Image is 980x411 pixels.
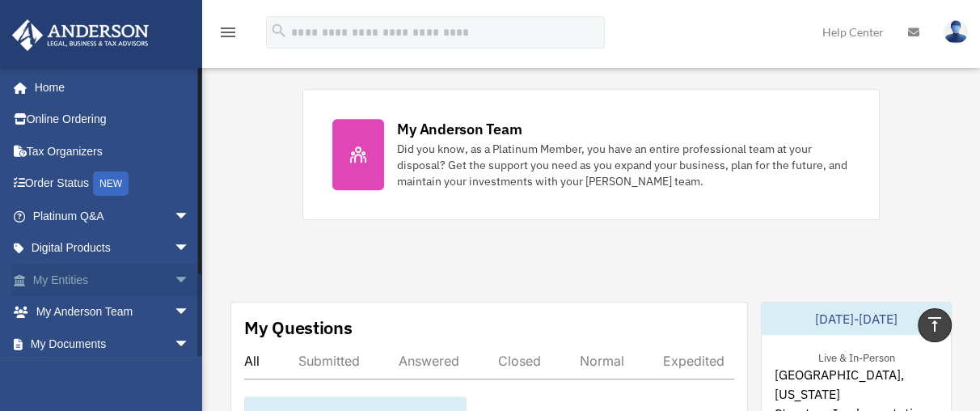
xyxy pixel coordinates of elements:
[270,22,288,40] i: search
[174,200,206,233] span: arrow_drop_down
[399,353,459,369] div: Answered
[218,28,238,42] a: menu
[580,353,624,369] div: Normal
[11,296,214,328] a: My Anderson Teamarrow_drop_down
[11,104,214,136] a: Online Ordering
[7,19,154,51] img: Anderson Advisors Platinum Portal
[11,232,214,265] a: Digital Productsarrow_drop_down
[244,316,353,340] div: My Questions
[298,353,360,369] div: Submitted
[663,353,724,369] div: Expedited
[244,353,260,369] div: All
[762,303,951,335] div: [DATE]-[DATE]
[302,89,880,220] a: My Anderson Team Did you know, as a Platinum Member, you have an entire professional team at your...
[174,328,206,361] span: arrow_drop_down
[11,167,214,201] a: Order StatusNEW
[944,20,968,44] img: User Pic
[918,308,952,342] a: vertical_align_top
[174,296,206,329] span: arrow_drop_down
[397,119,522,139] div: My Anderson Team
[498,353,541,369] div: Closed
[397,141,850,189] div: Did you know, as a Platinum Member, you have an entire professional team at your disposal? Get th...
[174,264,206,297] span: arrow_drop_down
[218,23,238,42] i: menu
[11,135,214,167] a: Tax Organizers
[11,71,206,104] a: Home
[174,232,206,265] span: arrow_drop_down
[11,328,214,360] a: My Documentsarrow_drop_down
[11,200,214,232] a: Platinum Q&Aarrow_drop_down
[775,365,938,404] span: [GEOGRAPHIC_DATA], [US_STATE]
[11,264,214,296] a: My Entitiesarrow_drop_down
[925,315,944,334] i: vertical_align_top
[93,172,129,196] div: NEW
[805,348,908,365] div: Live & In-Person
